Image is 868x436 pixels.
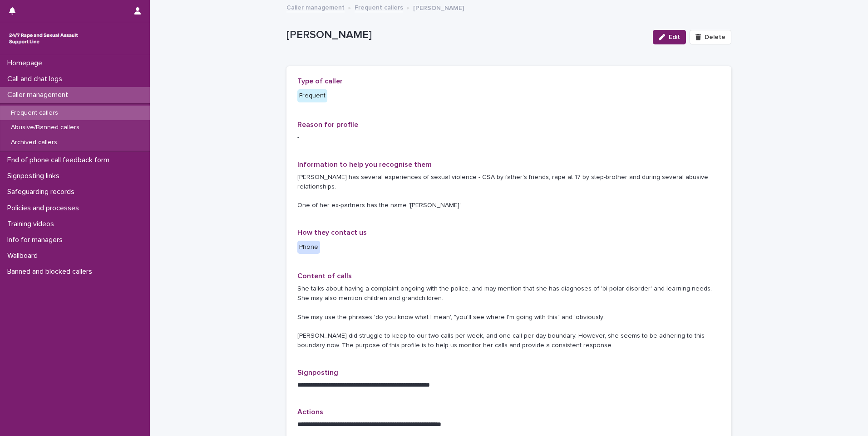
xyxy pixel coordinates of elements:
[4,267,99,276] p: Banned and blocked callers
[297,133,720,142] p: -
[297,229,367,236] span: How they contact us
[297,161,432,168] span: Information to help you recognise them
[653,30,686,44] button: Edit
[297,284,720,350] p: She talks about having a complaint ongoing with the police, and may mention that she has diagnose...
[7,29,80,48] img: rhQMoQhaT3yELyF149Cw
[669,34,680,40] span: Edit
[4,59,49,68] p: Homepage
[4,91,75,99] p: Caller management
[297,173,720,210] p: [PERSON_NAME] has several experiences of sexual violence - CSA by father's friends, rape at 17 by...
[355,2,403,12] a: Frequent callers
[297,241,320,254] div: Phone
[4,75,69,83] p: Call and chat logs
[297,89,327,102] div: Frequent
[4,139,64,146] p: Archived callers
[4,156,117,165] p: End of phone call feedback form
[4,252,45,260] p: Wallboard
[4,109,65,117] p: Frequent callers
[4,204,86,213] p: Policies and processes
[297,272,352,280] span: Content of calls
[297,408,323,416] span: Actions
[690,30,731,44] button: Delete
[286,2,345,12] a: Caller management
[297,121,358,128] span: Reason for profile
[4,220,61,228] p: Training videos
[413,2,464,12] p: [PERSON_NAME]
[4,236,70,244] p: Info for managers
[4,188,82,196] p: Safeguarding records
[705,34,725,40] span: Delete
[4,124,87,131] p: Abusive/Banned callers
[297,369,338,376] span: Signposting
[286,29,646,42] p: [PERSON_NAME]
[297,78,343,85] span: Type of caller
[4,172,67,180] p: Signposting links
